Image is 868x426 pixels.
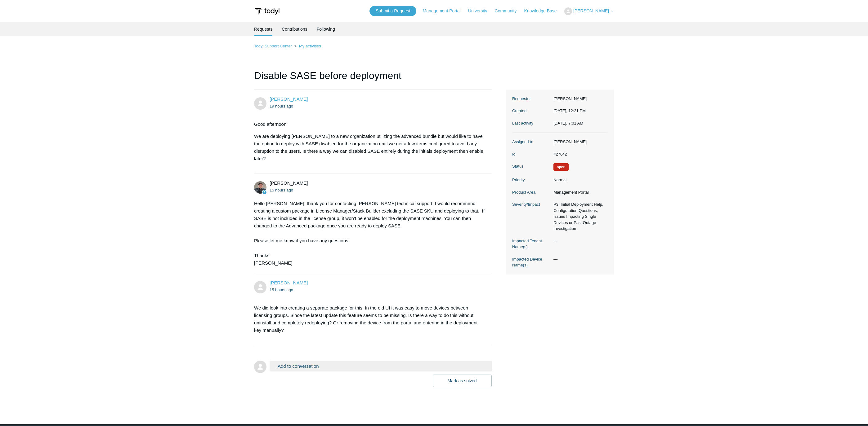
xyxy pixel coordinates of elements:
a: Todyl Support Center [254,44,292,48]
dd: [PERSON_NAME] [550,139,608,145]
button: Add to conversation [270,361,492,371]
dt: Impacted Tenant Name(s) [512,238,550,250]
dt: Impacted Device Name(s) [512,256,550,268]
a: Community [495,8,523,14]
a: Following [317,22,335,36]
a: [PERSON_NAME] [270,280,308,285]
a: Management Portal [423,8,467,14]
button: [PERSON_NAME] [564,7,614,15]
dd: Normal [550,177,608,183]
li: My activities [293,44,321,48]
p: Good afternoon, [254,121,485,128]
dd: Management Portal [550,189,608,195]
dt: Product Area [512,189,550,195]
a: Contributions [282,22,307,36]
dt: Requester [512,96,550,102]
span: We are working on a response for you [553,163,569,171]
li: Todyl Support Center [254,44,293,48]
dt: Id [512,151,550,157]
a: University [468,8,493,14]
a: Knowledge Base [524,8,563,14]
dt: Assigned to [512,139,550,145]
a: My activities [299,44,321,48]
time: 08/26/2025, 07:01 [553,121,583,125]
dd: — [550,256,608,262]
span: Jacob Bejarano [270,280,308,285]
dd: — [550,238,608,244]
span: [PERSON_NAME] [573,8,609,13]
dt: Status [512,163,550,169]
span: Matt Robinson [270,180,308,186]
dd: #27642 [550,151,608,157]
li: Requests [254,22,272,36]
dd: [PERSON_NAME] [550,96,608,102]
img: Todyl Support Center Help Center home page [254,6,280,17]
time: 08/25/2025, 17:00 [270,288,293,292]
dt: Severity/Impact [512,201,550,208]
dt: Priority [512,177,550,183]
dd: P3: Initial Deployment Help, Configuration Questions, Issues Impacting Single Devices or Past Out... [550,201,608,232]
time: 08/25/2025, 12:21 [270,104,293,108]
dt: Last activity [512,120,550,126]
button: Mark as solved [433,375,492,387]
p: We are deploying [PERSON_NAME] to a new organization utilizing the advanced bundle but would like... [254,133,485,162]
h1: Disable SASE before deployment [254,68,492,90]
a: Submit a Request [369,6,416,16]
span: Jacob Bejarano [270,96,308,102]
a: [PERSON_NAME] [270,96,308,102]
div: Hello [PERSON_NAME], thank you for contacting [PERSON_NAME] technical support. I would recommend ... [254,200,485,267]
p: We did look into creating a separate package for this. In the old UI it was easy to move devices ... [254,304,485,334]
time: 08/25/2025, 16:57 [270,188,293,192]
time: 08/25/2025, 12:21 [553,108,586,113]
dt: Created [512,108,550,114]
